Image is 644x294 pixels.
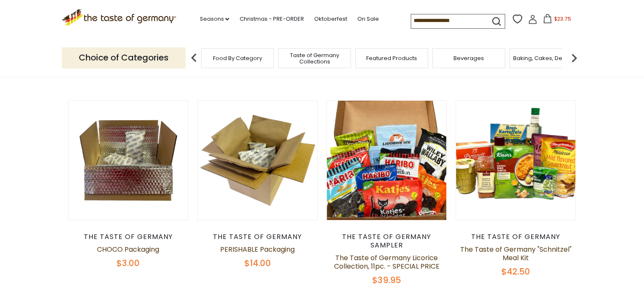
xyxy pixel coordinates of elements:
div: The Taste of Germany [68,233,189,241]
a: On Sale [357,14,379,24]
span: $14.00 [244,257,271,269]
a: The Taste of Germany Licorice Collection, 11pc. - SPECIAL PRICE [334,253,439,271]
span: $39.95 [372,274,401,286]
a: Seasons [199,14,229,24]
a: Featured Products [366,55,417,61]
img: The Taste of Germany "Schnitzel" Meal Kit [456,101,576,220]
img: CHOCO Packaging [69,101,188,220]
a: Beverages [453,55,484,61]
a: Food By Category [213,55,262,61]
img: PERISHABLE Packaging [198,101,318,220]
span: $3.00 [116,257,140,269]
a: Oktoberfest [314,14,347,24]
a: PERISHABLE Packaging [220,245,295,254]
div: The Taste of Germany [456,233,576,241]
div: The Taste of Germany Sampler [326,233,447,250]
span: $42.50 [501,266,530,278]
a: Taste of Germany Collections [281,52,348,65]
button: $23.75 [539,14,575,27]
a: Christmas - PRE-ORDER [239,14,304,24]
p: Choice of Categories [62,47,185,68]
a: CHOCO Packaging [97,245,159,254]
span: $23.75 [554,15,571,22]
a: Baking, Cakes, Desserts [513,55,579,61]
a: The Taste of Germany "Schnitzel" Meal Kit [460,245,572,263]
img: The Taste of Germany Licorice Collection, 11pc. - SPECIAL PRICE [327,101,447,220]
div: The Taste of Germany [197,233,318,241]
img: previous arrow [185,49,202,66]
img: next arrow [566,49,583,66]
